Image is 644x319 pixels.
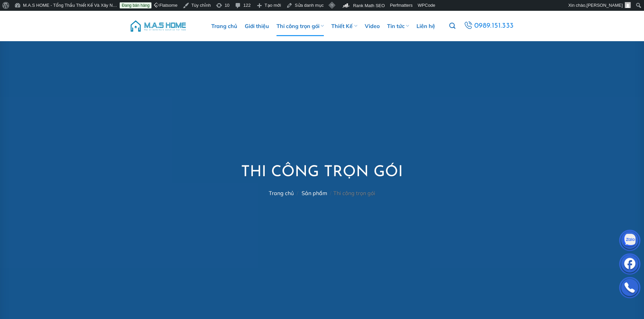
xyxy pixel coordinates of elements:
img: M.A.S HOME – Tổng Thầu Thiết Kế Và Xây Nhà Trọn Gói [129,16,187,36]
img: Facebook [620,255,640,275]
a: Liên hệ [416,16,435,36]
span: 0989.151.333 [474,20,514,32]
a: Tìm kiếm [449,19,455,33]
a: Tin tức [387,16,409,36]
nav: Thi công trọn gói [241,190,403,196]
a: Trang chủ [211,16,237,36]
a: Đang bán hàng [120,2,151,8]
span: / [297,190,299,196]
h1: Thi công trọn gói [241,163,403,183]
span: / [330,190,332,196]
a: Giới thiệu [245,16,269,36]
a: Thiết Kế [331,16,357,36]
a: 0989.151.333 [463,20,515,32]
a: Sản phẩm [302,190,327,196]
span: [PERSON_NAME] [587,3,623,8]
a: Thi công trọn gói [277,16,324,36]
a: Video [365,16,380,36]
a: Trang chủ [269,190,294,196]
img: Phone [620,278,640,299]
span: Rank Math SEO [353,3,385,8]
img: Zalo [620,231,640,251]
